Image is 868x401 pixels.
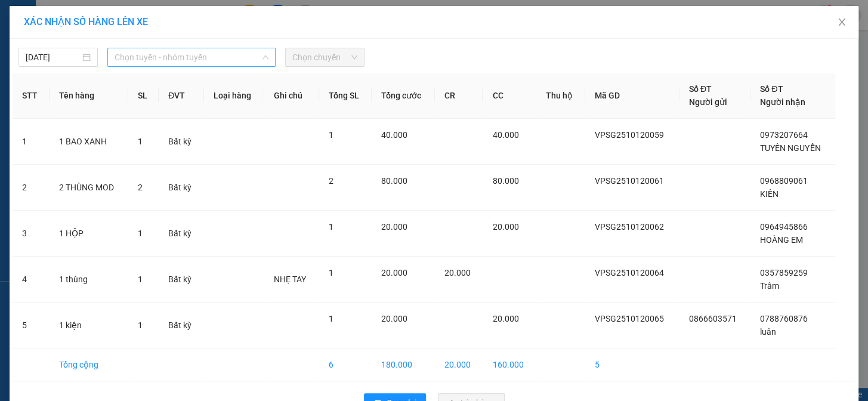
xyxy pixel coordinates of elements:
td: 160.000 [483,348,536,381]
span: 1 [138,274,143,284]
th: ĐVT [159,73,204,119]
span: 0788760876 [760,314,808,323]
span: Số ĐT [760,84,783,94]
td: 4 [13,257,50,303]
td: 1 [13,119,50,165]
span: Người gửi [689,97,727,107]
td: 5 [13,303,50,348]
span: 1 [138,320,143,330]
span: VPSG2510120065 [595,314,664,323]
span: 20.000 [492,314,518,323]
th: Tổng cước [372,73,434,119]
td: Bất kỳ [159,211,204,257]
span: 1 [138,229,143,238]
th: STT [13,73,50,119]
button: Close [825,6,858,39]
td: Bất kỳ [159,165,204,211]
td: 20.000 [435,348,483,381]
span: 1 [329,222,333,232]
span: 2 [329,176,333,186]
span: VPSG2510120061 [595,176,664,186]
input: 12/10/2025 [26,51,80,64]
span: 20.000 [444,268,471,277]
td: 3 [13,211,50,257]
span: Số ĐT [689,84,712,94]
span: Chọn chuyến [292,48,357,66]
th: CR [435,73,483,119]
span: 0964945866 [760,222,808,232]
span: 2 [138,183,143,192]
span: 0973207664 [760,130,808,140]
td: 1 BAO XANH [50,119,128,165]
span: 20.000 [381,268,407,277]
span: 20.000 [492,222,518,232]
span: 0968809061 [760,176,808,186]
th: Tên hàng [50,73,128,119]
span: 80.000 [381,176,407,186]
th: Thu hộ [536,73,585,119]
span: 20.000 [381,222,407,232]
td: 6 [319,348,372,381]
th: Ghi chú [264,73,319,119]
td: Bất kỳ [159,119,204,165]
td: 180.000 [372,348,434,381]
th: CC [483,73,536,119]
span: close [837,17,847,27]
span: KIÊN [760,189,779,199]
span: XÁC NHẬN SỐ HÀNG LÊN XE [24,16,148,27]
td: Tổng cộng [50,348,128,381]
span: 0866603571 [689,314,737,323]
span: 80.000 [492,176,518,186]
td: Bất kỳ [159,303,204,348]
th: SL [128,73,159,119]
td: 1 thùng [50,257,128,303]
span: Chọn tuyến - nhóm tuyến [115,48,268,66]
span: 1 [329,268,333,277]
span: Trâm [760,281,779,291]
span: down [262,54,269,61]
span: 0357859259 [760,268,808,277]
th: Mã GD [585,73,679,119]
td: Bất kỳ [159,257,204,303]
th: Loại hàng [204,73,264,119]
span: TUYỀN NGUYỄN [760,143,820,153]
td: 2 [13,165,50,211]
span: 1 [138,137,143,146]
span: VPSG2510120062 [595,222,664,232]
td: 1 HỘP [50,211,128,257]
span: 40.000 [492,130,518,140]
td: 5 [585,348,679,381]
td: 1 kiện [50,303,128,348]
th: Tổng SL [319,73,372,119]
span: 40.000 [381,130,407,140]
span: 1 [329,130,333,140]
span: 1 [329,314,333,323]
span: 20.000 [381,314,407,323]
span: HOÀNG EM [760,235,803,245]
span: VPSG2510120064 [595,268,664,277]
span: NHẸ TAY [274,274,306,284]
span: VPSG2510120059 [595,130,664,140]
span: luân [760,327,776,337]
span: Người nhận [760,97,805,107]
td: 2 THÙNG MOD [50,165,128,211]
